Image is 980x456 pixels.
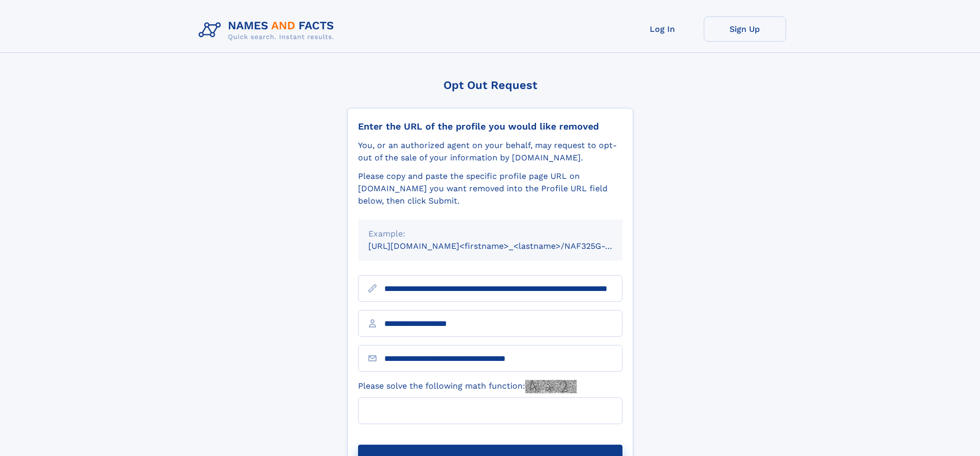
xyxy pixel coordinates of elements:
img: Logo Names and Facts [194,16,343,44]
small: [URL][DOMAIN_NAME]<firstname>_<lastname>/NAF325G-xxxxxxxx [368,241,642,251]
div: Example: [368,228,612,240]
div: You, or an authorized agent on your behalf, may request to opt-out of the sale of your informatio... [358,139,622,164]
a: Log In [621,16,704,42]
label: Please solve the following math function: [358,380,577,393]
div: Enter the URL of the profile you would like removed [358,121,622,132]
div: Opt Out Request [347,79,633,92]
div: Please copy and paste the specific profile page URL on [DOMAIN_NAME] you want removed into the Pr... [358,170,622,207]
a: Sign Up [704,16,786,42]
